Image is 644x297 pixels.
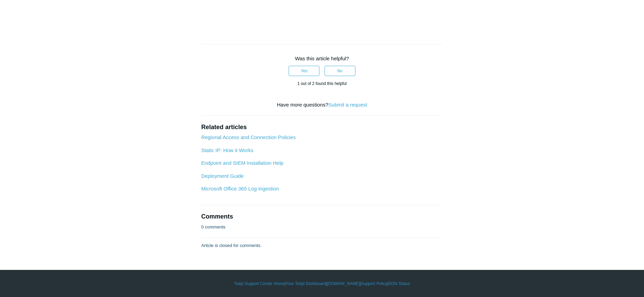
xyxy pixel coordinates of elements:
span: Was this article helpful? [295,55,349,61]
button: This article was not helpful [325,66,355,76]
div: Have more questions? [201,101,443,109]
a: Endpoint and SIEM Installation Help [201,160,283,166]
a: [DOMAIN_NAME] [327,281,360,287]
a: Support Policy [361,281,387,287]
p: Article is closed for comments. [201,242,262,249]
a: Microsoft Office 365 Log Ingestion [201,186,279,191]
a: Your Todyl Dashboard [286,281,326,287]
a: Deployment Guide [201,173,244,179]
div: | | | | [124,281,521,287]
a: Submit a request [328,102,367,108]
span: 1 out of 2 found this helpful [297,81,346,86]
h2: Related articles [201,123,443,132]
button: This article was helpful [289,66,319,76]
a: Regional Access and Connection Policies [201,134,296,140]
p: 0 comments [201,224,226,231]
h2: Comments [201,212,443,221]
a: SGN Status [389,281,410,287]
a: Todyl Support Center Home [234,281,285,287]
a: Static IP: How it Works [201,147,253,153]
